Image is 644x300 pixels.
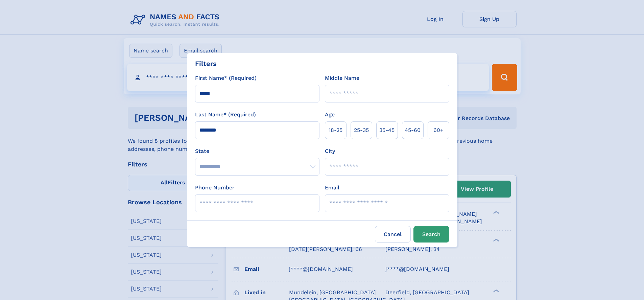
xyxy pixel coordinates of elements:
[325,147,335,155] label: City
[195,147,319,155] label: State
[379,126,395,134] span: 35‑45
[405,126,421,134] span: 45‑60
[433,126,444,134] span: 60+
[325,184,339,192] label: Email
[195,59,217,69] div: Filters
[195,184,235,192] label: Phone Number
[375,226,411,243] label: Cancel
[195,111,256,119] label: Last Name* (Required)
[195,74,257,82] label: First Name* (Required)
[413,226,449,243] button: Search
[354,126,369,134] span: 25‑35
[329,126,342,134] span: 18‑25
[325,74,359,82] label: Middle Name
[325,111,335,119] label: Age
